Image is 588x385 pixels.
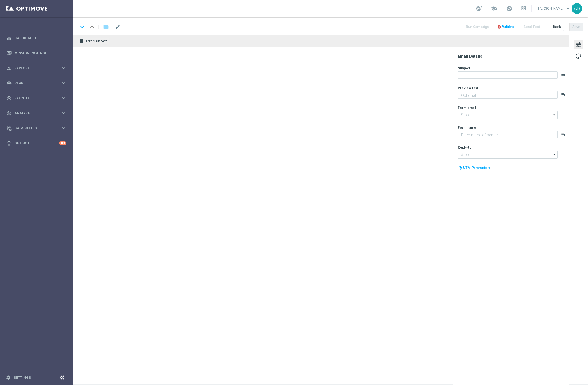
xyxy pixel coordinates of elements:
[7,81,12,86] i: gps_fixed
[7,111,61,116] div: Analyze
[61,125,66,131] i: keyboard_arrow_right
[61,110,66,116] i: keyboard_arrow_right
[458,151,558,159] input: Select
[458,125,476,130] label: From name
[7,126,61,131] div: Data Studio
[7,66,12,71] i: person_search
[14,82,61,85] span: Plan
[61,65,66,71] i: keyboard_arrow_right
[458,145,472,150] label: Reply-to
[7,141,12,146] i: lightbulb
[575,41,581,48] span: tune
[537,4,572,13] a: [PERSON_NAME]keyboard_arrow_down
[6,141,67,146] button: lightbulb Optibot +10
[7,36,12,41] i: equalizer
[14,136,59,151] a: Optibot
[550,23,564,31] button: Back
[574,51,583,60] button: palette
[458,54,568,59] div: Email Details
[463,166,491,170] span: UTM Parameters
[14,97,61,100] span: Execute
[103,23,109,30] i: folder
[61,80,66,86] i: keyboard_arrow_right
[502,25,515,29] span: Validate
[491,5,497,12] span: school
[6,96,67,100] button: play_circle_outline Execute keyboard_arrow_right
[6,111,67,115] button: track_changes Analyze keyboard_arrow_right
[552,111,557,119] i: arrow_drop_down
[552,151,557,158] i: arrow_drop_down
[14,31,66,46] a: Dashboard
[14,127,61,130] span: Data Studio
[458,165,491,171] button: my_location UTM Parameters
[78,37,109,45] button: receipt Edit plain text
[86,39,107,43] span: Edit plain text
[6,81,67,85] button: gps_fixed Plan keyboard_arrow_right
[14,376,31,379] a: Settings
[569,23,583,31] button: Save
[59,141,66,145] div: +10
[561,132,566,136] button: playlist_add
[14,67,61,70] span: Explore
[572,3,582,14] div: AB
[78,23,87,31] i: keyboard_arrow_down
[496,23,516,31] button: error Validate
[561,72,566,77] button: playlist_add
[458,86,478,90] label: Preview text
[458,66,470,70] label: Subject
[6,36,67,40] button: equalizer Dashboard
[458,111,558,119] input: Select
[115,24,120,29] span: mode_edit
[7,46,66,61] div: Mission Control
[103,22,109,31] button: folder
[7,81,61,86] div: Plan
[14,112,61,115] span: Analyze
[458,166,462,170] i: my_location
[575,52,581,60] span: palette
[14,46,66,61] a: Mission Control
[497,25,501,29] i: error
[7,31,66,46] div: Dashboard
[6,375,11,380] i: settings
[6,66,67,70] button: person_search Explore keyboard_arrow_right
[7,111,12,116] i: track_changes
[574,40,583,49] button: tune
[7,66,61,71] div: Explore
[6,51,67,55] button: Mission Control
[7,96,61,101] div: Execute
[79,39,84,43] i: receipt
[7,136,66,151] div: Optibot
[6,126,67,131] button: Data Studio keyboard_arrow_right
[458,106,476,110] label: From email
[561,92,566,97] button: playlist_add
[7,96,12,101] i: play_circle_outline
[61,95,66,101] i: keyboard_arrow_right
[565,5,571,12] span: keyboard_arrow_down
